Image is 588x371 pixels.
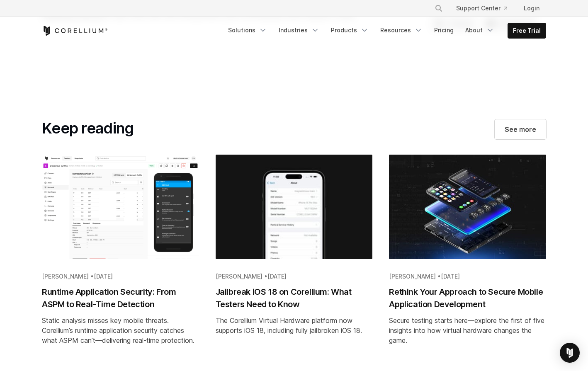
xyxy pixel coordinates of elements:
[508,23,546,38] a: Free Trial
[216,155,373,259] img: Jailbreak iOS 18 on Corellium: What Testers Need to Know
[326,23,374,38] a: Products
[42,119,134,138] h2: Keep reading
[274,23,324,38] a: Industries
[517,1,546,16] a: Login
[450,1,514,16] a: Support Center
[389,286,546,310] h2: Rethink Your Approach to Secure Mobile Application Development
[381,155,554,355] a: Blog post summary: Rethink Your Approach to Secure Mobile Application Development
[495,119,546,139] a: See more
[441,273,460,280] span: [DATE]
[207,155,381,355] a: Blog post summary: Jailbreak iOS 18 on Corellium: What Testers Need to Know
[42,155,199,265] img: Runtime Application Security: From ASPM to Real-Time Detection
[94,273,113,280] span: [DATE]
[375,23,428,38] a: Resources
[431,1,446,16] button: Search
[42,315,199,345] div: Static analysis misses key mobile threats. Corellium’s runtime application security catches what ...
[42,286,199,310] h2: Runtime Application Security: From ASPM to Real-Time Detection
[389,315,546,345] div: Secure testing starts here—explore the first of five insights into how virtual hardware changes t...
[216,315,373,335] div: The Corellium Virtual Hardware platform now supports iOS 18, including fully jailbroken iOS 18.
[267,273,287,280] span: [DATE]
[505,124,536,134] span: See more
[42,26,108,36] a: Corellium Home
[223,23,272,38] a: Solutions
[560,343,580,363] div: Open Intercom Messenger
[389,272,546,281] div: [PERSON_NAME] •
[223,23,546,39] div: Navigation Menu
[42,272,199,281] div: [PERSON_NAME] •
[216,286,373,310] h2: Jailbreak iOS 18 on Corellium: What Testers Need to Know
[429,23,459,38] a: Pricing
[34,155,207,355] a: Blog post summary: Runtime Application Security: From ASPM to Real-Time Detection
[460,23,499,38] a: About
[425,1,546,16] div: Navigation Menu
[389,155,546,264] img: Rethink Your Approach to Secure Mobile Application Development
[216,272,373,281] div: [PERSON_NAME] •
